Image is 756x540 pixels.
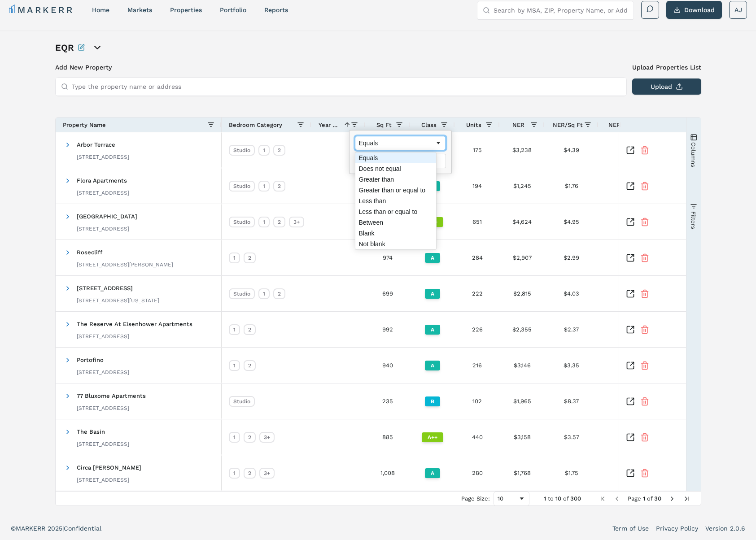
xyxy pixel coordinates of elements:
[77,369,129,376] div: [STREET_ADDRESS]
[92,6,109,13] a: home
[455,312,500,347] div: 226
[500,132,545,168] div: $3,238
[229,324,240,335] div: 1
[599,419,688,455] div: -1.20%
[359,219,383,226] span: Between
[500,419,545,455] div: $3,158
[626,433,635,442] a: Inspect Comparable
[229,181,255,192] div: Studio
[229,468,240,479] div: 1
[613,495,621,502] div: Previous Page
[244,253,256,263] div: 2
[632,78,701,95] button: Upload
[500,348,545,383] div: $3,146
[355,136,446,150] div: Filtering operator
[632,63,701,72] label: Upload Properties List
[77,285,133,292] span: [STREET_ADDRESS]
[455,276,500,311] div: 222
[599,455,688,491] div: -1.61%
[555,495,561,502] span: 10
[229,432,240,443] div: 1
[640,361,649,370] button: Remove Property From Portfolio
[425,468,440,478] div: A
[229,122,282,128] span: Bedroom Category
[77,213,137,220] span: [GEOGRAPHIC_DATA]
[92,42,103,53] button: open portfolio options
[55,63,627,72] h3: Add New Property
[500,276,545,311] div: $2,815
[127,6,152,13] a: markets
[545,168,599,204] div: $1.76
[365,419,410,455] div: 885
[359,139,435,147] div: Equals
[258,217,270,227] div: 1
[626,361,635,370] a: Inspect Comparable
[626,289,635,298] a: Inspect Comparable
[669,495,676,502] div: Next Page
[690,211,697,229] span: Filters
[425,396,440,406] div: B
[544,495,546,502] span: 1
[365,240,410,275] div: 974
[626,146,635,155] a: Inspect Comparable
[359,230,375,237] span: Blank
[640,469,649,478] button: Remove Property From Portfolio
[421,122,437,128] span: Class
[626,182,635,191] a: Inspect Comparable
[63,122,106,128] span: Property Name
[690,142,697,167] span: Columns
[545,276,599,311] div: $4.03
[77,189,129,196] div: [STREET_ADDRESS]
[626,469,635,478] a: Inspect Comparable
[365,383,410,419] div: 235
[599,495,606,502] div: First Page
[705,524,745,533] a: Version 2.0.6
[289,217,304,227] div: 3+
[599,312,688,347] div: -0.16%
[359,187,426,194] span: Greater than or equal to
[244,468,256,479] div: 2
[365,312,410,347] div: 992
[545,455,599,491] div: $1.75
[612,524,649,533] a: Term of Use
[359,165,401,172] span: Does not equal
[359,197,386,205] span: Less than
[359,176,394,183] span: Greater than
[376,122,392,128] span: Sq Ft
[455,419,500,455] div: 440
[494,1,628,19] input: Search by MSA, ZIP, Property Name, or Address
[626,218,635,226] a: Inspect Comparable
[425,325,440,335] div: A
[365,455,410,491] div: 1,008
[229,360,240,371] div: 1
[365,276,410,311] div: 699
[545,312,599,347] div: $2.37
[9,4,74,16] a: MARKERR
[455,168,500,204] div: 194
[220,6,246,13] a: Portfolio
[229,288,255,299] div: Studio
[170,6,202,13] a: properties
[229,217,255,227] div: Studio
[259,432,275,443] div: 3+
[229,145,255,156] div: Studio
[563,495,568,502] span: of
[545,348,599,383] div: $3.35
[229,396,255,407] div: Studio
[599,348,688,383] div: +0.73%
[647,495,652,502] span: of
[455,204,500,240] div: 651
[77,333,192,340] div: [STREET_ADDRESS]
[64,525,101,532] span: Confidential
[640,325,649,334] button: Remove Property From Portfolio
[349,130,452,174] div: Column Filter
[498,495,518,502] div: 10
[640,433,649,442] button: Remove Property From Portfolio
[78,41,85,54] button: Rename this portfolio
[455,383,500,419] div: 102
[729,1,747,19] button: AJ
[599,204,688,240] div: -0.31%
[77,357,104,363] span: Portofino
[599,132,688,168] div: +0.04%
[500,455,545,491] div: $1,768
